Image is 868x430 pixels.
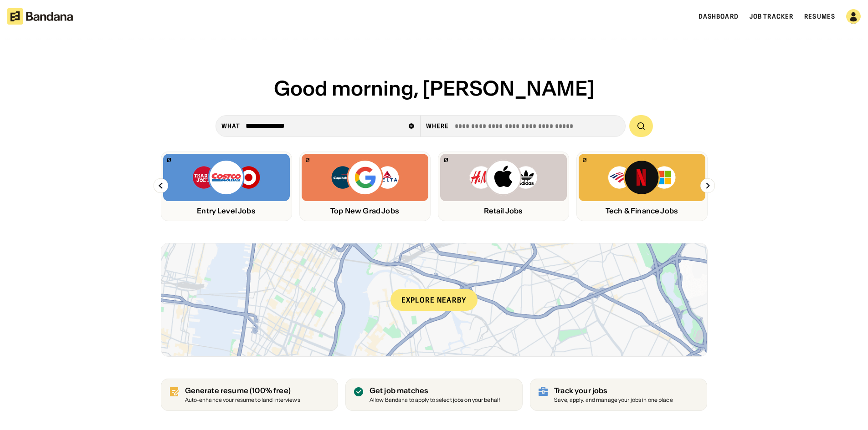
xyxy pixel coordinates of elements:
div: Retail Jobs [440,207,567,215]
a: Dashboard [699,12,739,20]
a: Track your jobs Save, apply, and manage your jobs in one place [530,379,707,411]
div: Tech & Finance Jobs [579,207,705,215]
div: what [221,122,240,130]
img: Bandana logotype [7,8,73,25]
div: Save, apply, and manage your jobs in one place [554,397,673,403]
div: Top New Grad Jobs [302,207,428,215]
div: Explore nearby [390,289,478,311]
div: Entry Level Jobs [163,207,290,215]
a: Resumes [804,12,835,20]
div: Where [426,122,449,130]
a: Bandana logoTrader Joe’s, Costco, Target logosEntry Level Jobs [161,152,292,221]
img: Left Arrow [154,178,168,193]
img: Bandana logo [444,158,448,162]
a: Bandana logoBank of America, Netflix, Microsoft logosTech & Finance Jobs [576,152,708,221]
img: H&M, Apply, Adidas logos [469,159,538,196]
img: Bandana logo [583,158,586,162]
div: Get job matches [370,386,500,395]
a: Explore nearby [161,243,707,356]
img: Trader Joe’s, Costco, Target logos [192,159,261,196]
img: Bandana logo [167,158,171,162]
div: Track your jobs [554,386,673,395]
a: Job Tracker [750,12,793,20]
div: Auto-enhance your resume to land interviews [185,397,300,403]
a: Bandana logoH&M, Apply, Adidas logosRetail Jobs [438,152,569,221]
span: (100% free) [250,386,291,395]
img: Right Arrow [700,178,715,193]
div: Generate resume [185,386,300,395]
a: Generate resume (100% free)Auto-enhance your resume to land interviews [161,379,338,411]
a: Get job matches Allow Bandana to apply to select jobs on your behalf [345,379,523,411]
div: Allow Bandana to apply to select jobs on your behalf [370,397,500,403]
a: Bandana logoCapital One, Google, Delta logosTop New Grad Jobs [299,152,431,221]
img: Bank of America, Netflix, Microsoft logos [607,159,676,196]
span: Good morning, [PERSON_NAME] [274,76,595,101]
img: Bandana logo [306,158,309,162]
img: Capital One, Google, Delta logos [330,159,400,196]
